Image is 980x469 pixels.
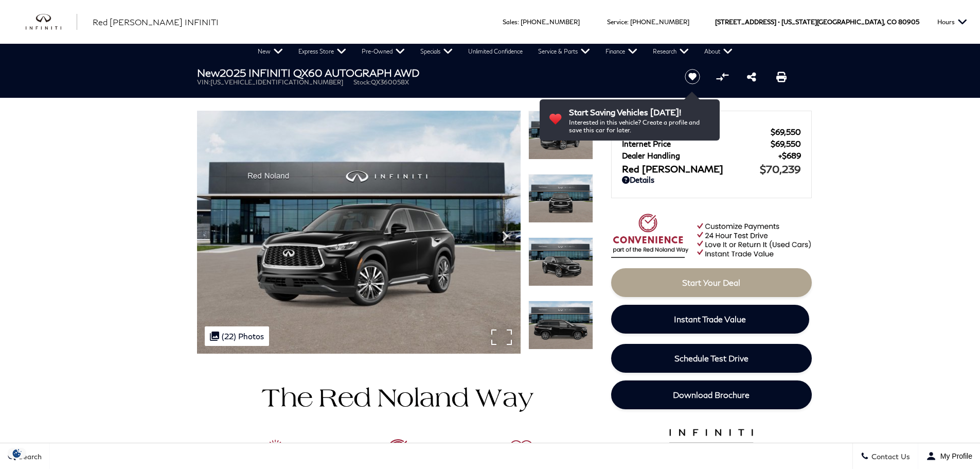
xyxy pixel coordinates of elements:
[778,151,801,160] span: $689
[622,163,760,175] span: Red [PERSON_NAME]
[622,151,801,160] a: Dealer Handling $689
[661,426,761,467] img: infinitipremiumcare.png
[673,390,750,399] span: Download Brochure
[503,18,518,26] span: Sales
[622,163,801,175] a: Red [PERSON_NAME] $70,239
[918,443,980,469] button: Open user profile menu
[521,18,580,26] a: [PHONE_NUMBER]
[611,380,812,409] a: Download Brochure
[16,452,42,461] span: Search
[197,111,521,354] img: New 2025 MINERAL BLACK INFINITI AUTOGRAPH AWD image 1
[460,44,530,59] a: Unlimited Confidence
[5,448,29,459] img: Opt-Out Icon
[528,237,593,286] img: New 2025 MINERAL BLACK INFINITI AUTOGRAPH AWD image 3
[771,139,801,148] span: $69,550
[681,68,704,85] button: Save vehicle
[495,221,515,252] div: Next
[250,44,740,59] nav: Main Navigation
[518,18,519,26] span: :
[697,44,740,59] a: About
[197,78,210,86] span: VIN:
[611,268,812,297] a: Start Your Deal
[528,301,593,350] img: New 2025 MINERAL BLACK INFINITI AUTOGRAPH AWD image 4
[5,448,29,459] section: Click to Open Cookie Consent Modal
[371,78,409,86] span: QX360058X
[291,44,354,59] a: Express Store
[250,44,291,59] a: New
[674,314,746,324] span: Instant Trade Value
[528,111,593,160] img: New 2025 MINERAL BLACK INFINITI AUTOGRAPH AWD image 1
[682,277,740,287] span: Start Your Deal
[869,452,910,461] span: Contact Us
[771,127,801,136] span: $69,550
[760,163,801,175] span: $70,239
[26,14,77,30] img: INFINITI
[622,127,771,136] span: MSRP
[622,139,771,148] span: Internet Price
[936,452,972,460] span: My Profile
[630,18,689,26] a: [PHONE_NUMBER]
[197,67,668,78] h1: 2025 INFINITI QX60 AUTOGRAPH AWD
[674,353,749,363] span: Schedule Test Drive
[715,18,919,26] a: [STREET_ADDRESS] • [US_STATE][GEOGRAPHIC_DATA], CO 80905
[197,66,220,79] strong: New
[622,139,801,148] a: Internet Price $69,550
[622,127,801,136] a: MSRP $69,550
[205,326,269,346] div: (22) Photos
[598,44,645,59] a: Finance
[93,17,219,27] span: Red [PERSON_NAME] INFINITI
[530,44,598,59] a: Service & Parts
[627,18,629,26] span: :
[776,71,787,83] a: Print this New 2025 INFINITI QX60 AUTOGRAPH AWD
[611,305,809,334] a: Instant Trade Value
[353,78,371,86] span: Stock:
[528,174,593,223] img: New 2025 MINERAL BLACK INFINITI AUTOGRAPH AWD image 2
[611,344,812,373] a: Schedule Test Drive
[210,78,343,86] span: [US_VEHICLE_IDENTIFICATION_NUMBER]
[607,18,627,26] span: Service
[26,14,77,30] a: infiniti
[715,69,730,84] button: Compare Vehicle
[413,44,460,59] a: Specials
[747,71,756,83] a: Share this New 2025 INFINITI QX60 AUTOGRAPH AWD
[354,44,413,59] a: Pre-Owned
[622,151,778,160] span: Dealer Handling
[622,175,801,184] a: Details
[93,16,219,28] a: Red [PERSON_NAME] INFINITI
[645,44,697,59] a: Research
